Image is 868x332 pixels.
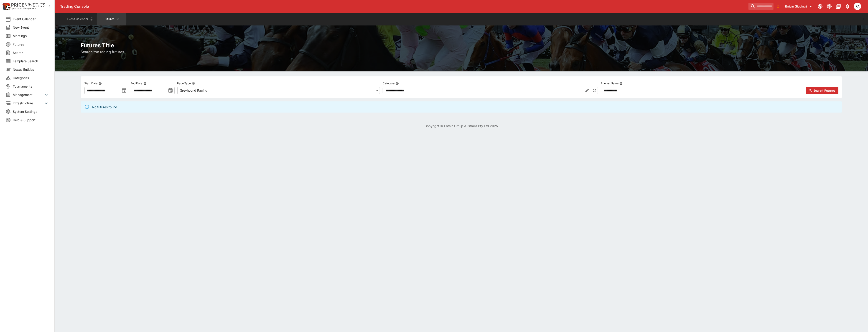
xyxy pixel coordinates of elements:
button: Toggle light/dark mode [825,2,833,10]
button: Start Date [99,82,102,85]
span: Help & Support [13,118,49,122]
button: No Bookmarks [774,3,782,10]
input: search [748,3,774,10]
button: Runner Name [619,82,623,85]
img: PriceKinetics Logo [1,2,10,11]
button: Reset Category to All Racing [591,87,598,94]
p: Start Date [84,81,98,85]
button: toggle date time picker [120,86,128,95]
span: System Settings [13,109,49,114]
p: Copyright © Entain Group Australia Pty Ltd 2025 [55,123,868,128]
span: Event Calendar [13,17,49,21]
p: Runner Name [601,81,619,85]
button: Futures [97,13,126,25]
div: No futures found. [92,103,118,111]
button: Peter Addley [853,1,863,11]
span: Search Futures [813,88,835,93]
span: Infrastructure [13,101,43,106]
button: Event Calendar [64,13,96,25]
button: Connected to PK [816,2,824,10]
span: Categories [13,75,49,80]
p: End Date [131,81,143,85]
h2: Futures Title [81,42,842,49]
span: Search [13,50,49,55]
span: New Event [13,25,49,30]
button: Category [396,82,399,85]
button: Notifications [843,2,852,10]
button: End Date [143,82,147,85]
button: Documentation [834,2,843,10]
p: Race Type [177,81,191,85]
span: Management [13,92,43,97]
button: Race Type [192,82,195,85]
button: Select Tenant [783,3,815,10]
span: Futures [13,42,49,47]
p: Category [383,81,395,85]
img: Sportsbook Management [11,8,36,10]
span: Meetings [13,33,49,38]
img: PriceKinetics [11,3,45,7]
div: Trading Console [60,4,747,9]
span: Template Search [13,59,49,63]
div: Peter Addley [854,3,861,10]
span: Tournaments [13,84,49,89]
span: Nexus Entities [13,67,49,72]
h6: Search the racing futures. [81,49,842,55]
div: Greyhound Racing [177,87,380,94]
button: Search Futures [806,87,838,94]
button: Edit Category [583,87,591,94]
button: toggle date time picker [166,86,175,95]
